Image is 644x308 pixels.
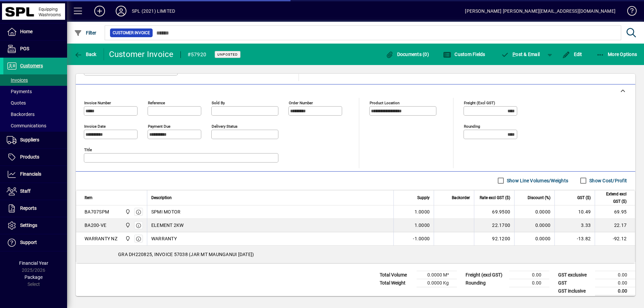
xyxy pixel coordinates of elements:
td: 0.00 [509,271,549,279]
td: Total Volume [376,271,417,279]
span: Products [20,154,39,160]
button: Documents (0) [384,48,431,60]
mat-label: Order number [289,100,313,105]
button: Custom Fields [441,48,487,60]
div: SPL (2021) LIMITED [132,6,175,16]
div: BA200-VE [85,222,106,229]
td: 69.95 [595,205,635,219]
a: Reports [3,200,67,217]
button: More Options [595,48,639,60]
mat-label: Product location [370,100,399,105]
td: 0.00 [595,279,635,287]
span: P [513,52,516,57]
div: 69.9500 [478,208,510,215]
div: 22.1700 [478,222,510,229]
span: Extend excl GST ($) [599,190,627,205]
span: Rate excl GST ($) [480,194,510,201]
span: Home [20,29,33,34]
span: Settings [20,223,37,228]
span: ELEMENT 2KW [151,222,184,229]
button: Back [72,48,98,60]
mat-label: Rounding [464,124,480,128]
span: Reports [20,205,37,211]
span: SPMI MOTOR [151,208,181,215]
td: 0.0000 [514,205,554,219]
td: Rounding [462,279,509,287]
a: Staff [3,183,67,200]
span: Customer Invoice [113,29,150,36]
a: Support [3,234,67,251]
span: Support [20,240,37,245]
td: -92.12 [595,232,635,246]
span: Staff [20,188,31,194]
button: Post & Email [498,48,543,60]
a: Suppliers [3,132,67,148]
a: Quotes [3,97,67,109]
td: -13.82 [554,232,595,246]
button: Edit [560,48,584,60]
td: 0.00 [595,271,635,279]
div: BA707SPM [85,208,109,215]
div: Customer Invoice [109,49,174,60]
mat-label: Delivery status [212,124,237,128]
td: 0.0000 M³ [417,271,457,279]
td: Total Weight [376,279,417,287]
td: 0.00 [509,279,549,287]
td: 10.49 [554,205,595,219]
span: More Options [596,52,637,57]
td: GST exclusive [555,271,595,279]
span: SPL (2021) Limited [123,235,131,242]
a: Invoices [3,74,67,86]
mat-label: Payment due [148,124,170,128]
span: ost & Email [501,52,540,57]
button: Filter [72,27,98,39]
span: Custom Fields [443,52,485,57]
a: Payments [3,86,67,97]
span: Filter [74,30,97,36]
td: 0.00 [595,287,635,295]
td: Freight (excl GST) [462,271,509,279]
span: Back [74,52,97,57]
span: Payments [7,89,32,94]
span: Supply [417,194,430,201]
div: #57920 [187,49,207,60]
a: Products [3,149,67,166]
div: [PERSON_NAME] [PERSON_NAME][EMAIL_ADDRESS][DOMAIN_NAME] [465,6,615,16]
a: POS [3,41,67,57]
a: Financials [3,166,67,183]
span: Package [24,274,43,280]
span: Backorders [7,112,35,117]
span: Discount (%) [528,194,550,201]
span: Documents (0) [385,52,429,57]
span: -1.0000 [413,235,430,242]
div: WARRANTY NZ [85,235,117,242]
button: Profile [110,5,132,17]
a: Backorders [3,109,67,120]
button: Add [89,5,110,17]
span: Item [85,194,93,201]
a: Communications [3,120,67,131]
td: 22.17 [595,219,635,232]
td: 0.0000 [514,219,554,232]
td: 0.0000 Kg [417,279,457,287]
mat-label: Invoice date [84,124,106,128]
label: Show Cost/Profit [588,177,627,184]
span: Communications [7,123,46,128]
span: Suppliers [20,137,39,142]
td: GST inclusive [555,287,595,295]
a: Home [3,23,67,40]
div: 92.1200 [478,235,510,242]
td: GST [555,279,595,287]
mat-label: Sold by [212,100,225,105]
span: Financial Year [19,260,48,266]
span: Customers [20,63,43,68]
div: GRA DH220825, INVOICE 57038 (JAR MT MAUNGANUI [DATE]) [76,246,635,263]
mat-label: Title [84,147,92,152]
td: 0.0000 [514,232,554,246]
td: 3.33 [554,219,595,232]
label: Show Line Volumes/Weights [505,177,568,184]
span: Quotes [7,100,26,106]
span: Unposted [217,52,238,57]
a: Settings [3,217,67,234]
span: POS [20,46,29,51]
